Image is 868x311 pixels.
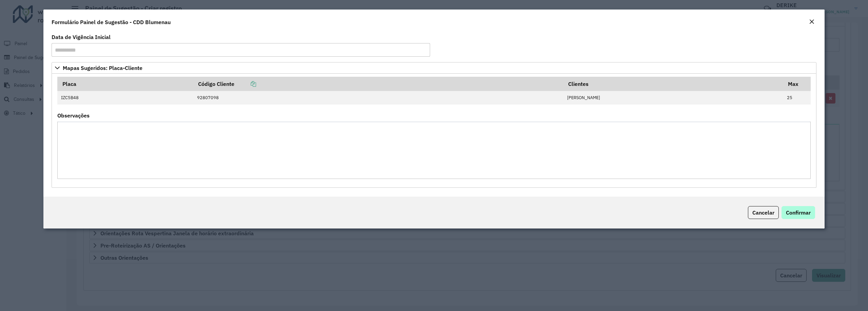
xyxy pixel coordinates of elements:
[752,209,774,216] span: Cancelar
[194,77,563,91] th: Código Cliente
[52,33,111,41] label: Data de Vigência Inicial
[52,74,816,188] div: Mapas Sugeridos: Placa-Cliente
[748,206,779,219] button: Cancelar
[786,209,811,216] span: Confirmar
[234,80,256,87] a: Copiar
[807,18,816,26] button: Close
[52,18,171,26] h4: Formulário Painel de Sugestão - CDD Blumenau
[784,91,811,105] td: 25
[63,65,142,71] span: Mapas Sugeridos: Placa-Cliente
[809,19,814,24] em: Fechar
[782,206,815,219] button: Confirmar
[563,91,784,105] td: [PERSON_NAME]
[57,111,90,120] label: Observações
[784,77,811,91] th: Max
[57,77,193,91] th: Placa
[57,91,193,105] td: IZC5B48
[563,77,784,91] th: Clientes
[52,62,816,74] a: Mapas Sugeridos: Placa-Cliente
[194,91,563,105] td: 92807098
